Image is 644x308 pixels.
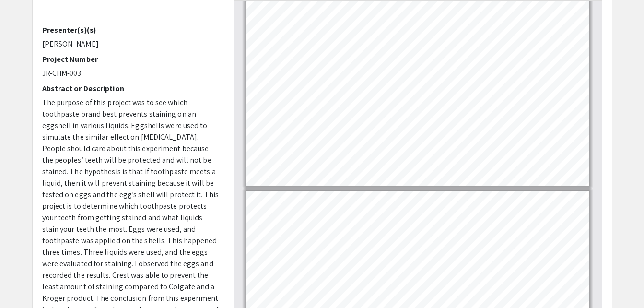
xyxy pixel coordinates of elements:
[7,265,41,301] iframe: Chat
[42,55,219,64] h2: Project Number
[42,68,219,79] p: JR-CHM-003
[42,38,219,50] p: [PERSON_NAME]
[42,25,219,35] h2: Presenter(s)(s)
[42,84,219,93] h2: Abstract or Description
